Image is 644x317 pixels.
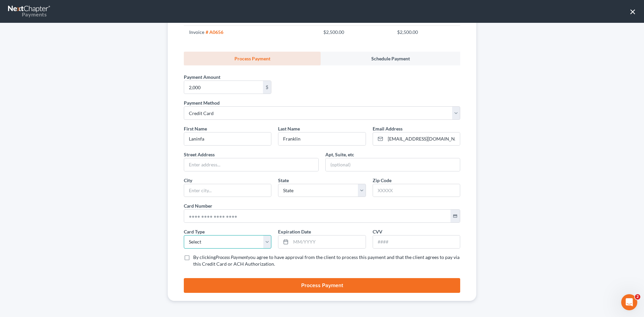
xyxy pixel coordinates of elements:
span: Invoice [189,29,204,35]
span: Card Number [184,203,212,209]
span: State [278,177,289,183]
span: Street Address [184,152,215,157]
input: -- [184,133,271,145]
span: CVV [373,229,382,234]
span: Payment Amount [184,74,220,80]
span: Payment Method [184,100,220,106]
span: Card Type [184,229,205,234]
div: Payments [8,11,47,18]
iframe: Intercom live chat [621,294,637,310]
input: XXXXX [373,184,460,197]
i: Process Payment [216,254,248,260]
input: Enter city... [184,184,271,197]
input: #### [373,235,460,248]
input: ●●●● ●●●● ●●●● ●●●● [184,210,450,222]
a: Payments [8,3,51,19]
span: 2 [635,294,640,300]
strong: # A0656 [206,29,223,35]
input: -- [278,133,365,145]
input: Enter email... [385,133,460,145]
span: Last Name [278,126,300,131]
span: By clicking [193,254,216,260]
a: Schedule Payment [321,52,460,65]
td: $2,500.00 [392,25,460,38]
span: Apt, Suite, etc [325,152,354,157]
input: 0.00 [184,81,263,94]
a: Process Payment [184,52,321,65]
span: First Name [184,126,207,131]
button: × [630,6,636,17]
span: Zip Code [373,177,391,183]
span: City [184,177,192,183]
input: Enter address... [184,158,318,171]
input: (optional) [326,158,460,171]
span: Expiration Date [278,229,311,234]
span: you agree to have approval from the client to process this payment and that the client agrees to ... [193,254,460,267]
input: MM/YYYY [291,235,365,248]
td: $2,500.00 [318,25,392,38]
i: credit_card [453,214,458,218]
div: $ [263,81,271,94]
span: Email Address [373,126,402,131]
button: Process Payment [184,278,460,293]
